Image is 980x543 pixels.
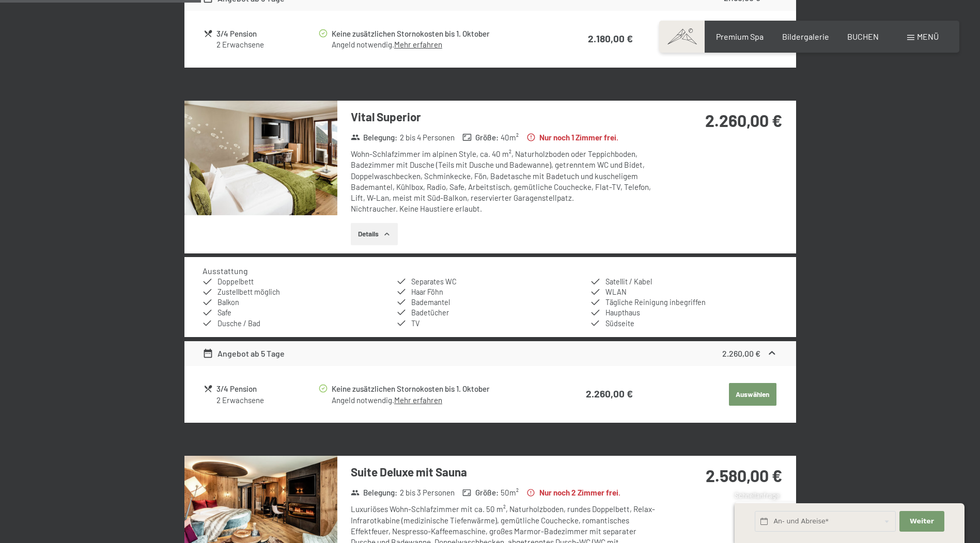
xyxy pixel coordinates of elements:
[332,39,547,50] div: Angeld notwendig.
[217,288,280,296] span: Zustellbett möglich
[705,110,782,130] strong: 2.260,00 €
[351,223,398,246] button: Details
[462,132,499,143] strong: Größe :
[411,288,443,296] span: Haar Föhn
[351,464,658,480] h3: Suite Deluxe mit Sauna
[782,31,829,41] a: Bildergalerie
[706,466,782,485] strong: 2.580,00 €
[332,395,547,406] div: Angeld notwendig.
[394,40,442,49] a: Mehr erfahren
[203,347,285,360] div: Angebot ab 5 Tage
[605,288,627,296] span: WLAN
[394,395,442,405] a: Mehr erfahren
[501,487,519,498] span: 50 m²
[332,383,547,395] div: Keine zusätzlichen Stornokosten bis 1. Oktober
[184,101,337,215] img: mss_renderimg.php
[203,266,248,276] h4: Ausstattung
[899,511,944,532] button: Weiter
[216,395,317,406] div: 2 Erwachsene
[216,39,317,50] div: 2 Erwachsene
[351,132,398,143] strong: Belegung :
[462,487,499,498] strong: Größe :
[605,298,706,307] span: Tägliche Reinigung inbegriffen
[216,383,317,395] div: 3/4 Pension
[332,28,547,40] div: Keine zusätzlichen Stornokosten bis 1. Oktober
[735,491,780,500] span: Schnellanfrage
[411,319,419,328] span: TV
[400,487,455,498] span: 2 bis 3 Personen
[605,277,652,286] span: Satellit / Kabel
[351,487,398,498] strong: Belegung :
[722,348,760,358] strong: 2.260,00 €
[351,109,658,125] h3: Vital Superior
[526,132,618,143] strong: Nur noch 1 Zimmer frei.
[217,277,254,286] span: Doppelbett
[917,31,939,41] span: Menü
[217,308,231,317] span: Safe
[605,319,634,328] span: Südseite
[351,149,658,215] div: Wohn-Schlafzimmer im alpinen Style, ca. 40 m², Naturholzboden oder Teppichboden, Badezimmer mit D...
[216,28,317,40] div: 3/4 Pension
[716,31,764,41] a: Premium Spa
[729,383,776,406] button: Auswählen
[910,517,934,526] span: Weiter
[411,277,457,286] span: Separates WC
[586,388,633,400] strong: 2.260,00 €
[217,298,239,307] span: Balkon
[588,33,633,44] strong: 2.180,00 €
[400,132,455,143] span: 2 bis 4 Personen
[184,341,796,366] div: Angebot ab 5 Tage2.260,00 €
[501,132,519,143] span: 40 m²
[847,31,879,41] a: BUCHEN
[605,308,640,317] span: Haupthaus
[526,487,620,498] strong: Nur noch 2 Zimmer frei.
[411,308,449,317] span: Badetücher
[217,319,260,328] span: Dusche / Bad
